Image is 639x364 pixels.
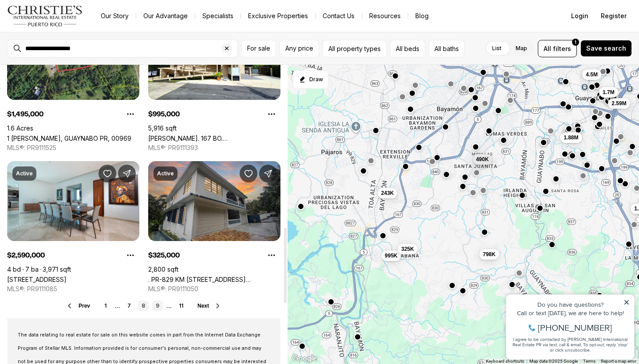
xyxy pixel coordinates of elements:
button: 4.5M [582,69,601,80]
label: List [485,40,509,56]
span: I agree to be contacted by [PERSON_NAME] International Real Estate PR via text, call & email. To ... [11,55,126,71]
span: 1.88M [564,134,578,141]
button: 325K [398,244,418,254]
a: 9 [152,301,163,311]
button: 490K [473,154,493,165]
span: 1.7M [603,89,615,96]
li: ... [166,303,172,309]
a: Resources [362,10,408,22]
button: Save Property: . PR-829 KM 1.1, BUENA VISTA WARD [240,165,257,182]
span: Any price [285,45,313,52]
img: logo [7,5,83,27]
span: For sale [247,45,270,52]
span: 243K [381,190,394,197]
span: 490K [476,156,489,163]
a: 8 [138,301,149,311]
span: Login [571,12,588,20]
span: Next [197,303,209,309]
span: 4.5M [586,71,598,78]
a: Blog [408,10,436,22]
div: Do you have questions? [9,20,128,26]
p: Active [157,170,174,177]
label: Map [509,40,534,56]
button: 995K [381,250,401,261]
button: Share Property [118,165,136,182]
a: 1 PACO GALAN, GUAYNABO PR, 00969 [7,135,131,142]
span: 995K [385,252,398,259]
a: Our Advantage [136,10,195,22]
button: 60K [302,68,319,79]
button: For sale [241,40,276,57]
button: Start drawing [293,70,329,89]
p: Active [16,170,33,177]
a: 5 Calle Palma Real N ESTANCIAS DE TORRIMAR, GUAYNABO PR, 00966 [7,276,67,283]
a: . PR-829 KM 1.1, BUENA VISTA WARD, BAYAMON PR, 00956 [148,276,280,283]
a: Our Story [94,10,136,22]
span: 325K [401,245,414,253]
span: [PHONE_NUMBER] [36,42,110,51]
button: All baths [429,40,465,57]
nav: Pagination [101,301,187,311]
button: All beds [390,40,425,57]
span: filters [553,44,571,53]
button: Property options [122,246,139,264]
a: Specialists [195,10,241,22]
button: Allfilters1 [538,40,577,57]
button: 2.59M [608,98,630,109]
button: Property options [263,246,280,264]
button: 1.88M [560,132,582,142]
span: Register [601,12,627,20]
div: Call or text [DATE], we are here to help! [9,28,128,35]
a: CARR. 167 BO. BUENA VISTA SECT. REPTO. ROSARIO #KM 13.9, BAYAMON PR, 00956 [148,135,280,142]
li: ... [115,303,120,309]
a: 11 [175,301,187,311]
button: Login [566,7,594,25]
button: Property options [263,105,280,123]
button: 1.7M [599,87,618,98]
button: Any price [280,40,319,57]
span: Save search [586,45,626,52]
button: Share Property [259,165,277,182]
button: Save Property: 5 Calle Palma Real N ESTANCIAS DE TORRIMAR [99,165,116,182]
span: 2.59M [611,100,626,107]
button: Register [596,7,632,25]
span: All [544,44,551,53]
span: 798K [483,250,496,257]
button: Save search [580,40,632,57]
a: 7 [124,301,134,311]
span: Prev [79,303,90,309]
button: Next [197,302,221,309]
a: 1 [101,301,111,311]
button: 798K [479,249,499,259]
span: 1 [575,39,576,46]
button: Clear search input [221,40,237,57]
button: Prev [66,302,90,309]
button: Property options [122,105,139,123]
a: Exclusive Properties [241,10,315,22]
button: All property types [323,40,387,57]
button: 243K [378,188,398,198]
button: Contact Us [316,10,362,22]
